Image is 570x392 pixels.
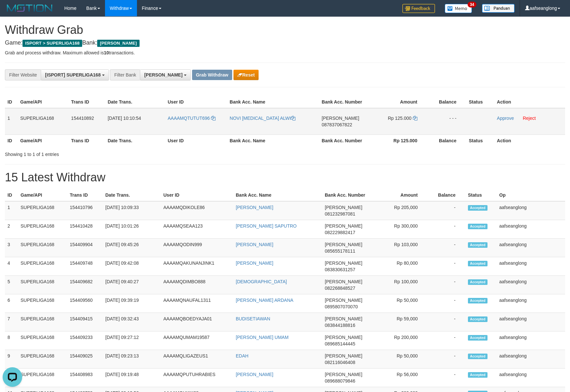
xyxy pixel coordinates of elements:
[370,189,427,201] th: Amount
[161,239,233,257] td: AAAAMQODIN999
[236,205,273,210] a: [PERSON_NAME]
[5,331,18,350] td: 8
[370,313,427,331] td: Rp 59,000
[427,134,466,147] th: Balance
[427,369,465,387] td: -
[468,261,487,266] span: Accepted
[427,189,465,201] th: Balance
[18,96,68,108] th: Game/API
[319,134,368,147] th: Bank Acc. Number
[108,116,141,121] span: [DATE] 10:10:54
[5,3,54,13] img: MOTION_logo.png
[71,116,94,121] span: 154410892
[468,298,487,303] span: Accepted
[325,230,355,235] span: Copy 082229882417 to clipboard
[497,189,565,201] th: Op
[236,260,273,266] a: [PERSON_NAME]
[41,69,109,80] button: [ISPORT] SUPERLIGA168
[103,257,161,276] td: [DATE] 09:42:08
[523,116,536,121] a: Reject
[427,220,465,239] td: -
[427,313,465,331] td: -
[5,220,18,239] td: 2
[325,341,355,346] span: Copy 089685144445 to clipboard
[5,96,18,108] th: ID
[68,134,105,147] th: Trans ID
[18,276,67,294] td: SUPERLIGA168
[22,40,82,47] span: ISPORT > SUPERLIGA168
[325,378,355,384] span: Copy 089688079846 to clipboard
[402,4,435,13] img: Feedback.jpg
[445,4,472,13] img: Button%20Memo.svg
[497,331,565,350] td: aafseanglong
[67,220,103,239] td: 154410428
[236,223,297,229] a: [PERSON_NAME] SAPUTRO
[482,4,515,13] img: panduan.png
[5,134,18,147] th: ID
[370,201,427,220] td: Rp 205,000
[168,116,210,121] span: AAAAMQTUTUT696
[5,108,18,135] td: 1
[497,220,565,239] td: aafseanglong
[103,276,161,294] td: [DATE] 09:40:27
[497,257,565,276] td: aafseanglong
[468,335,487,341] span: Accepted
[427,201,465,220] td: -
[67,294,103,313] td: 154409560
[103,220,161,239] td: [DATE] 10:01:26
[325,205,362,210] span: [PERSON_NAME]
[140,69,190,80] button: [PERSON_NAME]
[103,239,161,257] td: [DATE] 09:45:26
[5,189,18,201] th: ID
[103,331,161,350] td: [DATE] 09:27:12
[161,220,233,239] td: AAAAMQSEAA123
[370,220,427,239] td: Rp 300,000
[236,279,287,284] a: [DEMOGRAPHIC_DATA]
[103,294,161,313] td: [DATE] 09:39:19
[468,354,487,359] span: Accepted
[325,298,362,303] span: [PERSON_NAME]
[497,350,565,369] td: aafseanglong
[5,201,18,220] td: 1
[468,224,487,229] span: Accepted
[18,134,68,147] th: Game/API
[5,49,565,56] p: Grab and process withdraw. Maximum allowed is transactions.
[67,239,103,257] td: 154409904
[388,116,411,121] span: Rp 125.000
[325,286,355,291] span: Copy 082268848527 to clipboard
[67,313,103,331] td: 154409415
[161,331,233,350] td: AAAAMQUMAM19587
[97,40,139,47] span: [PERSON_NAME]
[5,69,41,80] div: Filter Website
[325,304,358,309] span: Copy 0895807070070 to clipboard
[161,276,233,294] td: AAAAMQDIMBO888
[325,211,355,217] span: Copy 081232987081 to clipboard
[325,223,362,229] span: [PERSON_NAME]
[192,70,232,80] button: Grab Withdraw
[18,108,68,135] td: SUPERLIGA168
[494,134,565,147] th: Action
[5,148,232,158] div: Showing 1 to 1 of 1 entries
[497,239,565,257] td: aafseanglong
[230,116,295,121] a: NOVI [MEDICAL_DATA] ALWI
[233,189,322,201] th: Bank Acc. Name
[497,276,565,294] td: aafseanglong
[18,369,67,387] td: SUPERLIGA168
[5,40,565,46] h4: Game: Bank:
[468,2,476,7] span: 34
[427,96,466,108] th: Balance
[161,350,233,369] td: AAAAMQLIGAZEUS1
[161,257,233,276] td: AAAAMQAKUNANJINK1
[18,331,67,350] td: SUPERLIGA168
[165,96,227,108] th: User ID
[165,134,227,147] th: User ID
[325,242,362,247] span: [PERSON_NAME]
[104,50,109,55] strong: 10
[427,294,465,313] td: -
[5,171,565,184] h1: 15 Latest Withdraw
[466,134,494,147] th: Status
[5,23,565,36] h1: Withdraw Grab
[67,189,103,201] th: Trans ID
[5,276,18,294] td: 5
[468,279,487,285] span: Accepted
